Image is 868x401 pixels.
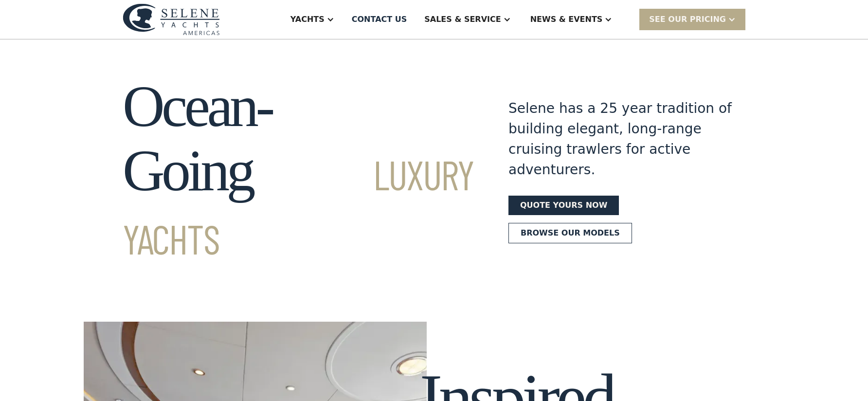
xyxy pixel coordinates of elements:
[639,9,745,30] div: SEE Our Pricing
[290,14,325,25] div: Yachts
[508,196,619,215] a: Quote yours now
[123,74,473,267] h1: Ocean-Going
[508,223,632,243] a: Browse our models
[352,14,407,25] div: Contact US
[123,149,473,263] span: Luxury Yachts
[123,3,220,35] img: logo
[530,14,603,25] div: News & EVENTS
[508,98,732,180] div: Selene has a 25 year tradition of building elegant, long-range cruising trawlers for active adven...
[424,14,501,25] div: Sales & Service
[649,14,726,25] div: SEE Our Pricing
